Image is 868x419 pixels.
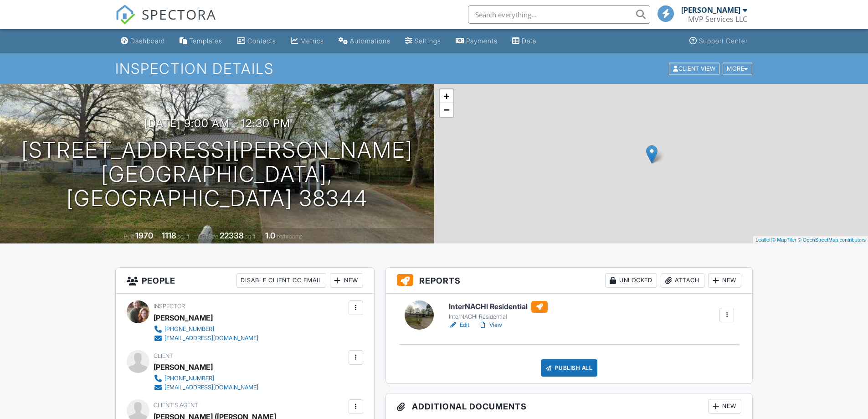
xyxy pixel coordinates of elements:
span: Inspector [154,303,185,310]
div: More [723,62,752,75]
span: Client [154,352,173,359]
div: MVP Services LLC [688,15,747,24]
a: Automations (Basic) [335,33,394,50]
a: Edit [449,321,469,330]
img: The Best Home Inspection Software - Spectora [115,5,135,25]
a: View [478,321,502,330]
div: [EMAIL_ADDRESS][DOMAIN_NAME] [164,335,258,342]
input: Search everything... [468,5,650,24]
h1: [STREET_ADDRESS][PERSON_NAME] [GEOGRAPHIC_DATA], [GEOGRAPHIC_DATA] 38344 [15,138,420,210]
div: Unlocked [605,273,657,288]
div: [PERSON_NAME] [154,360,213,374]
span: Client's Agent [154,402,198,409]
div: [PHONE_NUMBER] [164,326,214,333]
h3: Reports [386,268,753,294]
div: Data [522,37,536,45]
a: InterNACHI Residential InterNACHI Residential [449,301,548,321]
div: [EMAIL_ADDRESS][DOMAIN_NAME] [164,384,258,391]
div: Publish All [541,359,598,377]
div: New [708,273,741,288]
div: New [330,273,363,288]
div: Templates [189,37,222,45]
a: Support Center [686,33,751,50]
a: Leaflet [755,237,770,243]
div: New [708,399,741,414]
a: Data [508,33,540,50]
span: Built [124,233,134,240]
span: SPECTORA [142,5,216,24]
h3: [DATE] 9:00 am - 12:30 pm [144,117,290,129]
a: Settings [401,33,445,50]
a: © OpenStreetMap contributors [798,237,866,243]
div: [PHONE_NUMBER] [164,375,214,382]
a: [EMAIL_ADDRESS][DOMAIN_NAME] [154,334,258,343]
div: 1.0 [265,231,275,240]
a: Zoom out [440,103,453,117]
div: Metrics [300,37,324,45]
div: [PERSON_NAME] [681,5,740,15]
a: Metrics [287,33,328,50]
div: 1118 [162,231,176,240]
a: Templates [176,33,226,50]
div: Dashboard [130,37,165,45]
a: © MapTiler [772,237,796,243]
h3: People [116,268,374,294]
div: Attach [661,273,704,288]
a: Zoom in [440,89,453,103]
div: 22338 [220,231,244,240]
div: InterNACHI Residential [449,313,548,321]
div: Support Center [699,37,748,45]
div: Client View [669,62,719,75]
div: Disable Client CC Email [236,273,326,288]
a: Contacts [233,33,280,50]
a: [PHONE_NUMBER] [154,374,258,383]
div: Contacts [247,37,276,45]
div: 1970 [135,231,153,240]
a: Dashboard [117,33,169,50]
div: Payments [466,37,498,45]
div: [PERSON_NAME] [154,311,213,325]
a: Payments [452,33,501,50]
a: [EMAIL_ADDRESS][DOMAIN_NAME] [154,383,258,392]
a: SPECTORA [115,12,216,31]
h1: Inspection Details [115,61,753,77]
div: Settings [415,37,441,45]
div: Automations [350,37,390,45]
a: [PHONE_NUMBER] [154,325,258,334]
span: bathrooms [277,233,303,240]
a: Client View [668,65,722,72]
span: sq.ft. [245,233,257,240]
div: | [753,236,868,244]
span: Lot Size [199,233,218,240]
span: sq. ft. [178,233,190,240]
h6: InterNACHI Residential [449,301,548,313]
